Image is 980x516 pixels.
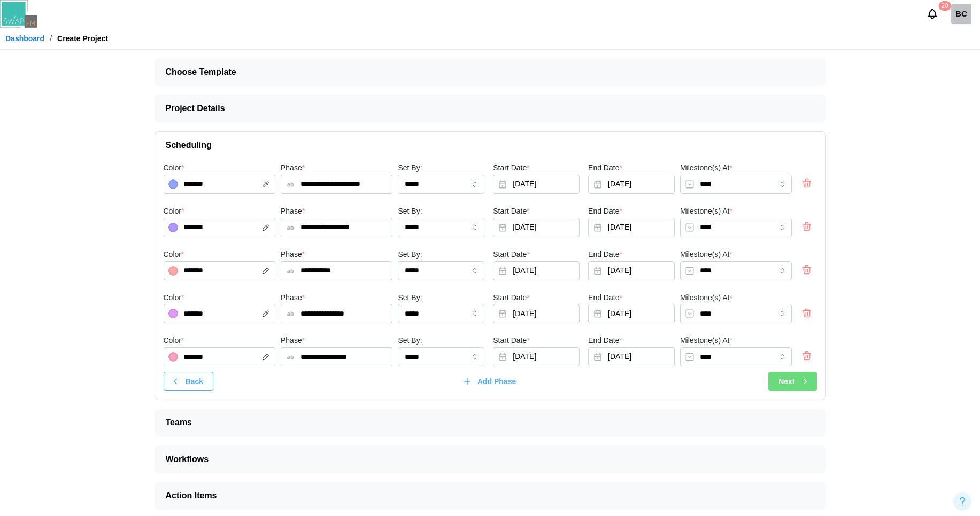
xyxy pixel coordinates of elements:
button: Project Details [155,95,825,122]
span: Back [186,372,203,390]
label: End Date [588,335,622,347]
div: 20 [938,1,951,11]
label: Phase [281,162,305,174]
label: Set By: [398,292,422,304]
button: Aug 22, 2025 [493,347,580,366]
label: Color [164,162,184,174]
label: Milestone(s) At [680,249,732,261]
label: Color [164,335,184,347]
label: Color [164,292,184,304]
div: Scheduling [155,159,825,400]
label: Start Date [493,292,529,304]
span: Action Items [166,482,806,509]
label: Set By: [398,162,422,174]
label: End Date [588,249,622,261]
button: Aug 11, 2025 [493,218,580,237]
button: Action Items [155,482,825,509]
label: Milestone(s) At [680,335,732,347]
label: Milestone(s) At [680,292,732,304]
div: Create Project [57,35,108,42]
label: Color [164,206,184,217]
span: Choose Template [166,59,806,85]
button: Scheduling [155,132,825,159]
button: Workflows [155,446,825,473]
label: Phase [281,335,305,347]
label: Set By: [398,249,422,261]
span: Teams [166,409,806,436]
button: Aug 15, 2025 [588,175,675,194]
a: Dashboard [5,35,44,42]
label: Start Date [493,335,529,347]
span: Project Details [166,95,806,122]
label: Set By: [398,335,422,347]
button: Notifications [923,5,942,23]
button: Choose Template [155,59,825,85]
div: BC [951,4,971,24]
label: Start Date [493,206,529,217]
button: Aug 11, 2025 [493,175,580,194]
label: Set By: [398,206,422,217]
label: End Date [588,206,622,217]
button: Add Phase [456,372,526,391]
button: Oct 16, 2025 [588,347,675,366]
button: Back [164,372,213,391]
a: Billing check [951,4,971,24]
label: End Date [588,292,622,304]
button: Oct 10, 2025 [588,304,675,323]
div: / [50,35,52,42]
span: Workflows [166,446,806,473]
button: Sep 5, 2025 [588,218,675,237]
button: Next [768,372,816,391]
label: Phase [281,292,305,304]
button: Aug 11, 2025 [493,304,580,323]
label: Milestone(s) At [680,206,732,217]
label: Milestone(s) At [680,162,732,174]
button: Oct 3, 2025 [588,261,675,280]
span: Next [778,372,794,390]
span: Add Phase [477,372,516,390]
label: Start Date [493,162,529,174]
button: Aug 11, 2025 [493,261,580,280]
label: End Date [588,162,622,174]
label: Phase [281,206,305,217]
button: Teams [155,409,825,436]
span: Scheduling [166,132,806,159]
label: Phase [281,249,305,261]
label: Start Date [493,249,529,261]
label: Color [164,249,184,261]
